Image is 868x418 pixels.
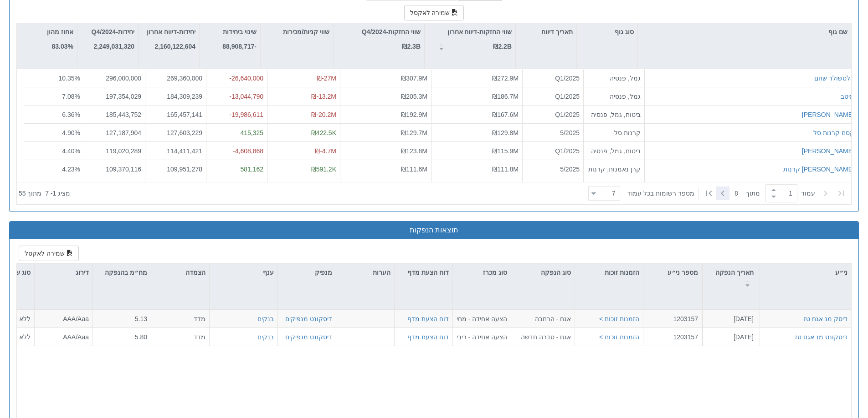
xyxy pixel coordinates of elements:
p: יחידות-Q4/2024 [92,27,134,37]
div: ‏מציג 1 - 7 ‏ מתוך 55 [19,183,70,203]
div: ביטוח, גמל, פנסיה [587,110,641,119]
div: 185,443,752 [88,110,141,119]
button: דיסקונט מנפיקים [285,332,332,342]
div: מח״מ בהנפקה [93,264,151,292]
p: יחידות-דיווח אחרון [147,27,195,37]
div: 127,603,229 [149,128,202,137]
button: הזמנות זוכות > [599,332,639,342]
div: 127,187,904 [88,128,141,137]
div: -4,608,868 [210,146,263,155]
div: הצעה אחידה - ריבית [457,332,507,342]
span: ₪115.9M [492,147,519,154]
div: גמל, פנסיה [587,91,641,101]
div: שווי קניות/מכירות [261,23,333,40]
div: 184,309,239 [149,91,202,101]
div: קסם קרנות סל [813,128,854,137]
div: אגח - סדרה חדשה [515,332,571,342]
div: 109,951,278 [149,164,202,173]
div: AAA/Aaa [38,332,89,342]
button: דיסקונט מנפיקים [285,314,332,323]
div: Q1/2025 [526,74,580,83]
div: 7.08 % [28,91,80,101]
span: ₪129.8M [492,129,519,136]
div: דירוג [35,264,92,281]
div: 1203157 [647,332,698,342]
div: מדד [155,332,205,342]
strong: -88,908,717 [222,43,257,50]
div: ני״ע [760,264,851,281]
div: 296,000,000 [88,74,141,83]
div: 114,411,421 [149,146,202,155]
div: [DATE] [706,314,754,323]
button: דיסקונט מנ אגח טז [795,332,847,342]
button: [PERSON_NAME] [802,110,854,119]
div: 5/2025 [526,164,580,173]
button: הזמנות זוכות > [599,314,639,323]
button: אלטשולר שחם [814,74,854,83]
span: ₪167.6M [492,111,519,118]
div: ביטוח, גמל, פנסיה [587,146,641,155]
div: 6.36 % [28,110,80,119]
div: 197,354,029 [88,91,141,101]
div: מספר ני״ע [643,264,702,281]
div: 1203157 [647,314,698,323]
div: מנפיק [278,264,336,281]
span: ‏מספר רשומות בכל עמוד [627,189,694,198]
div: קרן נאמנות, קרנות סל [587,164,641,173]
div: 269,360,000 [149,74,202,83]
span: ₪272.9M [492,75,519,82]
div: ‏ מתוך [585,183,849,203]
div: 581,162 [210,164,263,173]
span: ₪-27M [317,75,336,82]
div: 4.23 % [28,164,80,173]
button: שמירה לאקסל [404,5,464,20]
div: תאריך הנפקה [703,264,760,292]
p: שווי החזקות-Q4/2024 [362,27,421,37]
div: -13,044,790 [210,91,263,101]
div: הצמדה [151,264,209,281]
button: בנקים [257,332,274,342]
div: 4.40 % [28,146,80,155]
div: שם גוף [638,23,851,40]
button: דיסק מנ אגח טז [804,314,847,323]
div: 119,020,289 [88,146,141,155]
div: הערות [336,264,394,281]
span: ₪192.9M [401,111,427,118]
div: Q1/2025 [526,91,580,101]
div: סוג הנפקה [511,264,575,281]
span: ₪-13.2M [311,92,336,100]
div: סוג מכרז [453,264,511,281]
button: שמירה לאקסל [19,246,79,261]
span: ₪205.3M [401,92,427,100]
div: מדד [155,314,205,323]
div: 5.80 [97,332,147,342]
span: ₪129.7M [401,129,427,136]
div: AAA/Aaa [38,314,89,323]
span: ₪591.2K [311,165,336,172]
strong: 2,249,031,320 [93,43,134,50]
strong: ₪2.2B [493,43,512,50]
div: 415,325 [210,128,263,137]
div: -19,986,611 [210,110,263,119]
button: [PERSON_NAME] קרנות [783,164,854,173]
span: ₪307.9M [401,75,427,82]
span: 8 [734,189,746,198]
p: אחוז מהון [47,27,73,37]
div: מיטב [841,91,854,101]
strong: 2,160,122,604 [154,43,195,50]
button: בנקים [257,314,274,323]
div: הצעה אחידה - מחיר [457,314,507,323]
span: ₪-20.2M [311,111,336,118]
div: אגח - הרחבה [515,314,571,323]
span: ₪111.8M [492,165,519,172]
span: ₪186.7M [492,92,519,100]
div: 5.13 [97,314,147,323]
div: ענף [210,264,277,281]
p: שווי החזקות-דיווח אחרון [447,27,512,37]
